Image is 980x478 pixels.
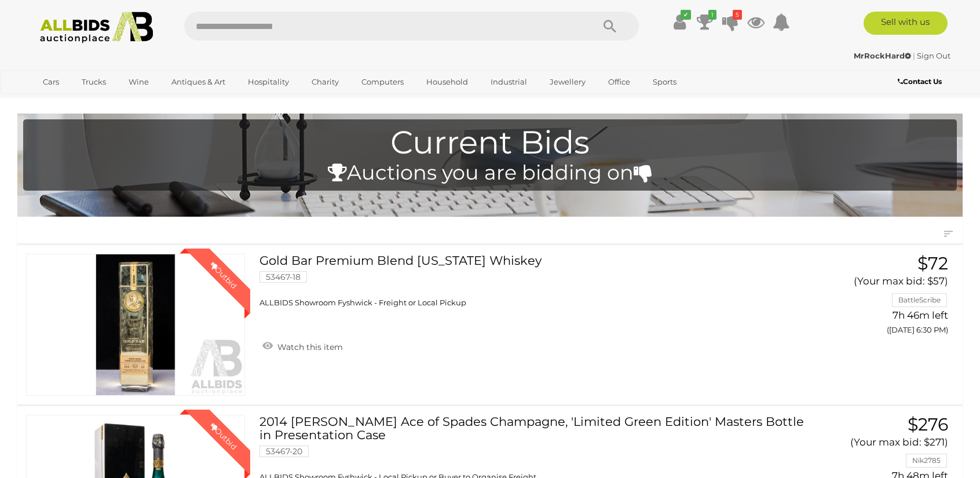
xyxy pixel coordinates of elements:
[197,410,250,463] div: Outbid
[696,12,714,32] a: 1
[542,72,593,92] a: Jewellery
[26,254,245,395] a: Outbid
[854,51,911,60] strong: MrRockHard
[29,125,951,160] h1: Current Bids
[601,72,638,92] a: Office
[304,72,346,92] a: Charity
[898,77,942,86] b: Contact Us
[854,51,913,60] a: MrRockHard
[34,12,159,43] img: Allbids.com.au
[197,249,250,302] div: Outbid
[419,72,476,92] a: Household
[917,253,948,274] span: $72
[275,342,343,352] span: Watch this item
[259,337,346,355] a: Watch this item
[908,414,948,435] span: $276
[645,72,684,92] a: Sports
[35,92,133,111] a: [GEOGRAPHIC_DATA]
[917,51,950,60] a: Sign Out
[733,10,742,20] i: 5
[864,12,948,35] a: Sell with us
[354,72,411,92] a: Computers
[708,10,716,20] i: 1
[722,12,739,32] a: 5
[913,51,915,60] span: |
[121,72,156,92] a: Wine
[681,10,691,20] i: ✔
[29,162,951,184] h4: Auctions you are bidding on
[268,254,796,308] a: Gold Bar Premium Blend [US_STATE] Whiskey 53467-18 ALLBIDS Showroom Fyshwick - Freight or Local P...
[814,254,951,341] a: $72 (Your max bid: $57) BattleScribe 7h 46m left ([DATE] 6:30 PM)
[240,72,297,92] a: Hospitality
[671,12,688,32] a: ✔
[898,75,945,88] a: Contact Us
[74,72,114,92] a: Trucks
[35,72,67,92] a: Cars
[164,72,233,92] a: Antiques & Art
[483,72,535,92] a: Industrial
[581,12,639,41] button: Search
